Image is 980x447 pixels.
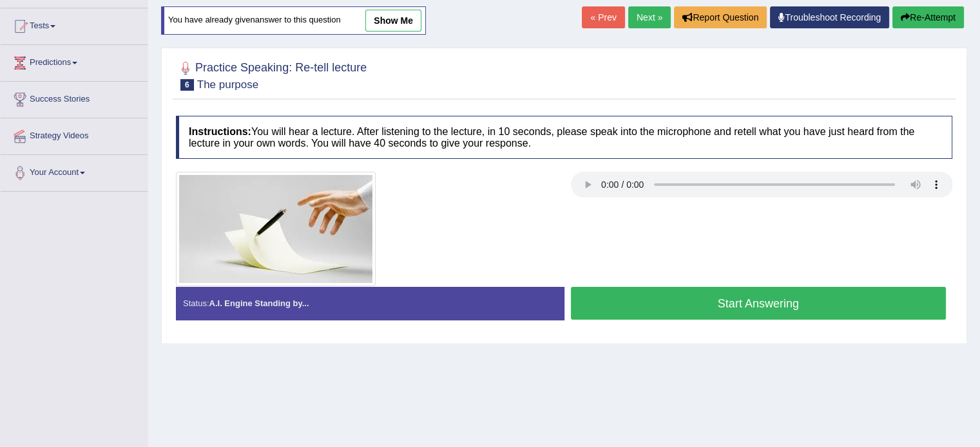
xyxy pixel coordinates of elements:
h2: Practice Speaking: Re-tell lecture [176,59,367,91]
a: Success Stories [1,82,148,114]
h4: You will hear a lecture. After listening to the lecture, in 10 seconds, please speak into the mic... [176,116,952,159]
a: « Prev [582,6,624,28]
a: Tests [1,8,148,41]
b: Instructions: [189,126,251,137]
small: The purpose [197,78,258,91]
a: Your Account [1,155,148,187]
strong: A.I. Engine Standing by... [209,298,309,308]
button: Start Answering [571,287,946,320]
a: Predictions [1,45,148,77]
a: Strategy Videos [1,118,148,151]
div: Status: [176,287,564,320]
span: 6 [180,79,194,91]
button: Report Question [674,6,767,28]
a: show me [365,10,421,32]
button: Re-Attempt [892,6,964,28]
div: You have already given answer to this question [161,6,426,35]
a: Next » [628,6,671,28]
a: Troubleshoot Recording [770,6,889,28]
